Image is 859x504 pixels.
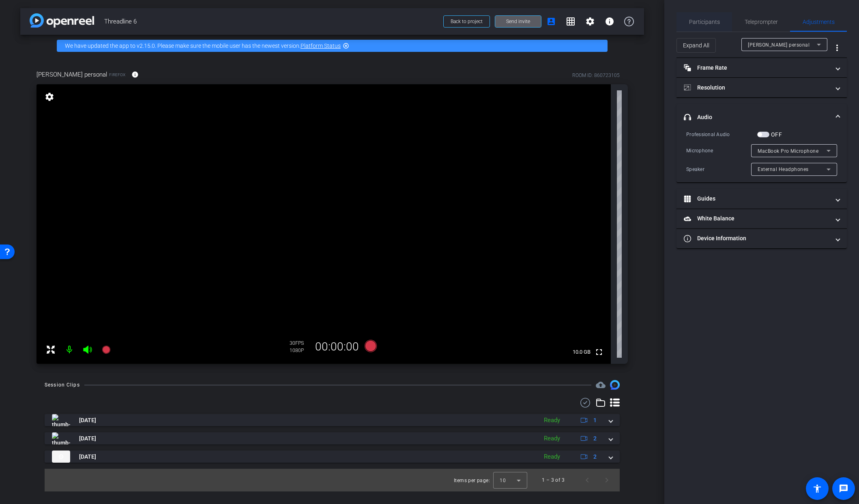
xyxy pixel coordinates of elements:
mat-panel-title: Resolution [684,83,830,92]
button: Back to project [443,15,490,28]
a: Platform Status [301,43,341,49]
mat-expansion-panel-header: Frame Rate [676,58,847,77]
div: ROOM ID: 860723105 [572,72,620,79]
mat-panel-title: Frame Rate [684,64,830,72]
button: Expand All [676,38,716,53]
mat-icon: highlight_off [343,43,349,49]
mat-expansion-panel-header: Device Information [676,229,847,248]
div: 1080P [290,347,310,354]
mat-expansion-panel-header: thumb-nail[DATE]Ready2 [45,451,620,463]
mat-panel-title: Device Information [684,234,830,243]
span: Expand All [683,38,709,53]
div: Speaker [686,165,751,173]
mat-expansion-panel-header: Resolution [676,78,847,97]
img: thumb-nail [52,432,70,444]
span: 1 [593,416,597,425]
span: Back to project [451,19,483,24]
span: [PERSON_NAME] personal [748,42,810,48]
div: Professional Audio [686,130,757,139]
span: FPS [295,340,304,346]
div: 1 – 3 of 3 [542,476,565,484]
button: Send invite [495,15,541,28]
mat-expansion-panel-header: White Balance [676,209,847,229]
span: Adjustments [803,19,835,25]
div: Ready [540,452,564,461]
span: Teleprompter [745,19,778,25]
div: Ready [540,434,564,443]
label: OFF [769,130,782,139]
mat-icon: info [605,17,614,26]
img: app-logo [30,13,94,28]
button: Previous page [578,470,597,490]
div: 30 [290,340,310,346]
mat-expansion-panel-header: thumb-nail[DATE]Ready1 [45,414,620,426]
span: Participants [689,19,720,25]
span: 2 [593,453,597,461]
span: Firefox [109,72,125,78]
mat-icon: account_box [546,17,556,26]
mat-icon: grid_on [566,17,576,26]
span: 2 [593,434,597,443]
span: [DATE] [79,434,96,443]
span: [DATE] [79,416,96,425]
mat-icon: settings [585,17,595,26]
img: thumb-nail [52,451,70,463]
div: Microphone [686,147,751,155]
span: [DATE] [79,453,96,461]
div: Ready [540,416,564,425]
span: Threadline 6 [104,13,438,30]
button: Next page [597,470,616,490]
img: thumb-nail [52,414,70,426]
div: We have updated the app to v2.15.0. Please make sure the mobile user has the newest version. [57,40,608,52]
mat-icon: message [839,484,848,493]
mat-expansion-panel-header: Audio [676,104,847,130]
div: Items per page: [454,476,490,485]
mat-icon: more_vert [832,43,842,53]
div: Session Clips [45,381,80,389]
mat-icon: fullscreen [594,347,604,357]
mat-icon: settings [44,92,55,102]
span: [PERSON_NAME] personal [37,70,107,79]
mat-panel-title: Audio [684,113,830,122]
div: 00:00:00 [310,340,364,354]
span: MacBook Pro Microphone [758,148,818,154]
span: Send invite [506,18,530,25]
span: Destinations for your clips [596,380,606,390]
div: Audio [676,130,847,182]
span: External Headphones [758,167,809,172]
button: More Options for Adjustments Panel [827,38,847,58]
span: 10.0 GB [570,347,593,357]
mat-icon: accessibility [812,484,822,493]
mat-expansion-panel-header: Guides [676,189,847,209]
mat-panel-title: White Balance [684,214,830,223]
mat-icon: cloud_upload [596,380,606,390]
img: Session clips [610,380,620,390]
mat-icon: info [131,71,139,78]
mat-expansion-panel-header: thumb-nail[DATE]Ready2 [45,432,620,444]
mat-panel-title: Guides [684,194,830,203]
